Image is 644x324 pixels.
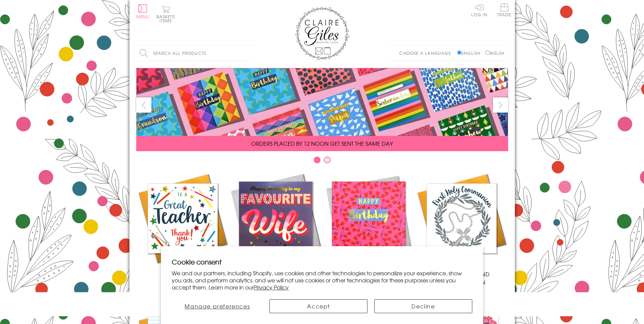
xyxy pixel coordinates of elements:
[136,4,149,19] button: Menu
[485,50,490,55] input: Welsh
[314,157,320,163] button: Carousel Page 1 (Current Slide)
[136,46,255,61] input: Search all products
[185,302,250,310] span: Manage preferences
[497,3,511,17] span: Trade
[172,257,472,267] h2: Cookie consent
[374,299,472,313] button: Decline
[136,156,508,167] div: Carousel Pagination
[415,172,508,286] a: Communion and Confirmation
[399,50,456,56] p: Choose a language:
[136,172,229,278] a: Academic
[248,46,255,61] input: Search
[295,7,349,60] img: Claire Giles Greetings Cards
[251,139,393,147] span: ORDERS PLACED BY 12 NOON GET SENT THE SAME DAY
[254,283,289,291] a: Privacy Policy
[497,3,511,18] a: Trade
[160,14,175,24] span: 0 items
[136,14,149,20] span: Menu
[322,172,415,278] a: Birthdays
[485,50,505,56] label: Welsh
[269,299,367,313] button: Accept
[157,5,175,23] button: Basket0 items
[172,299,263,313] button: Manage preferences
[457,50,461,55] input: English
[493,97,508,113] button: next
[172,270,472,291] p: We and our partners, including Shopify, use cookies and other technologies to personalize your ex...
[136,97,151,113] button: prev
[324,157,331,163] button: Carousel Page 2
[229,172,322,278] a: New Releases
[471,3,487,17] a: Log In
[457,50,484,56] label: English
